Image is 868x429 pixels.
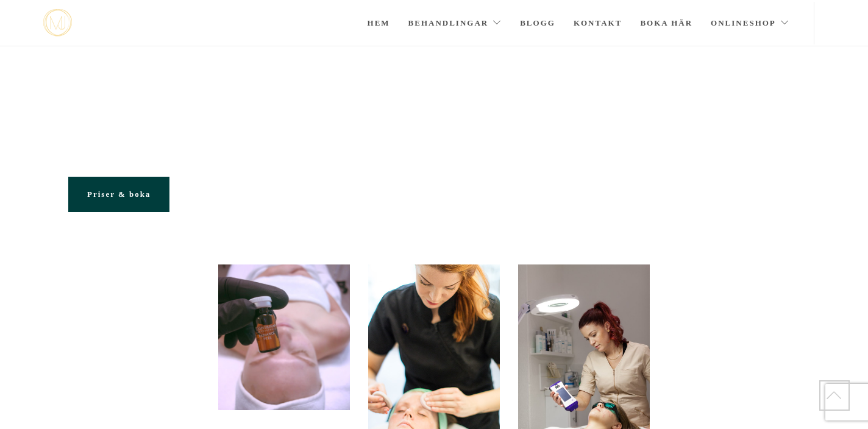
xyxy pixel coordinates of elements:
[43,9,72,37] a: mjstudio mjstudio mjstudio
[43,9,72,37] img: mjstudio
[574,2,622,44] a: Kontakt
[368,2,390,44] a: Hem
[520,2,555,44] a: Blogg
[68,177,169,212] a: Priser & boka
[218,264,350,410] img: 20200316_113429315_iOS
[640,2,692,44] a: Boka här
[87,190,151,199] span: Priser & boka
[408,2,502,44] a: Behandlingar
[711,2,789,44] a: Onlineshop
